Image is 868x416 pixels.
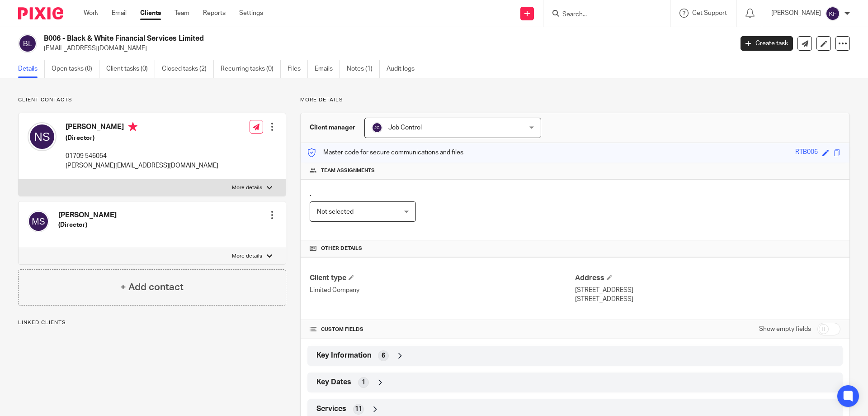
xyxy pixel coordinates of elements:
[741,36,793,51] a: Create task
[162,60,214,78] a: Closed tasks (2)
[66,134,218,143] h5: (Director)
[316,404,346,414] span: Services
[18,34,37,53] img: svg%3E
[128,122,137,131] i: Primary
[826,6,840,21] img: svg%3E
[759,325,811,334] label: Show empty fields
[315,60,340,78] a: Emails
[221,60,281,78] a: Recurring tasks (0)
[28,210,49,232] img: svg%3E
[575,273,840,283] h4: Address
[575,295,840,304] p: [STREET_ADDRESS]
[66,152,218,161] p: 01709 546054
[771,9,821,18] p: [PERSON_NAME]
[18,7,63,19] img: Pixie
[84,9,98,18] a: Work
[52,60,99,78] a: Open tasks (0)
[300,96,850,104] p: More details
[140,9,161,18] a: Clients
[362,378,365,387] span: 1
[106,60,155,78] a: Client tasks (0)
[316,378,351,387] span: Key Dates
[120,280,184,294] h4: + Add contact
[18,96,286,104] p: Client contacts
[382,351,385,360] span: 6
[310,273,575,283] h4: Client type
[316,351,371,360] span: Key Information
[58,210,117,220] h4: [PERSON_NAME]
[288,60,308,78] a: Files
[321,245,362,252] span: Other details
[692,10,727,16] span: Get Support
[372,122,382,133] img: svg%3E
[232,253,262,260] p: More details
[175,9,189,18] a: Team
[66,161,218,170] p: [PERSON_NAME][EMAIL_ADDRESS][DOMAIN_NAME]
[44,34,590,43] h2: B006 - Black & White Financial Services Limited
[355,405,362,414] span: 11
[18,319,286,326] p: Linked clients
[388,124,422,131] span: Job Control
[575,286,840,295] p: [STREET_ADDRESS]
[112,9,127,18] a: Email
[317,209,354,215] span: Not selected
[321,167,375,174] span: Team assignments
[28,122,57,151] img: svg%3E
[307,148,463,157] p: Master code for secure communications and files
[795,148,818,158] div: RTB006
[44,44,727,53] p: [EMAIL_ADDRESS][DOMAIN_NAME]
[232,184,262,191] p: More details
[239,9,263,18] a: Settings
[58,220,117,230] h5: (Director)
[66,122,218,134] h4: [PERSON_NAME]
[310,326,575,333] h4: CUSTOM FIELDS
[310,190,311,197] span: .
[387,60,421,78] a: Audit logs
[203,9,226,18] a: Reports
[561,11,643,19] input: Search
[310,286,575,295] p: Limited Company
[18,60,45,78] a: Details
[347,60,380,78] a: Notes (1)
[310,123,355,132] h3: Client manager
